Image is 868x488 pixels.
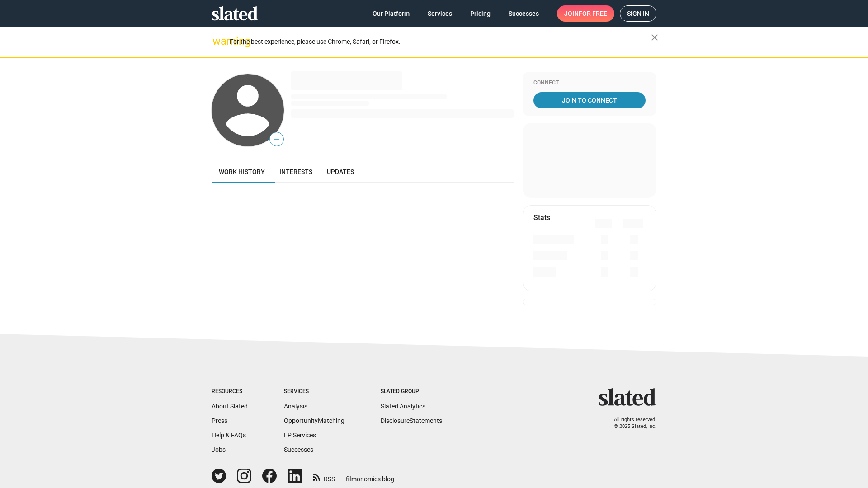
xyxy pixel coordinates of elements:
span: — [270,134,283,145]
span: Sign in [627,6,649,21]
a: Work history [212,161,272,183]
a: OpportunityMatching [284,417,344,424]
span: Interests [279,168,312,175]
a: Services [420,5,459,22]
a: Slated Analytics [381,403,425,410]
a: Jobs [212,446,226,453]
div: Resources [212,388,248,395]
a: EP Services [284,432,316,439]
a: Sign in [620,5,656,22]
a: Interests [272,161,320,183]
span: Join To Connect [535,92,644,108]
a: Press [212,417,227,424]
span: Pricing [470,5,491,22]
span: for free [579,5,607,22]
span: Successes [509,5,539,22]
a: About Slated [212,403,248,410]
a: Updates [320,161,361,183]
span: Work history [219,168,265,175]
mat-icon: close [649,32,660,43]
a: filmonomics blog [346,468,394,483]
a: Help & FAQs [212,432,246,439]
span: Services [428,5,452,22]
a: DisclosureStatements [381,417,442,424]
div: Connect [533,80,646,87]
div: Slated Group [381,388,442,395]
p: All rights reserved. © 2025 Slated, Inc. [604,417,656,430]
a: Our Platform [365,5,417,22]
mat-icon: warning [212,36,223,47]
span: film [346,475,357,483]
span: Our Platform [373,5,410,22]
div: For the best experience, please use Chrome, Safari, or Firefox. [230,36,651,48]
div: Services [284,388,344,395]
a: Successes [501,5,546,22]
span: Join [564,5,607,22]
a: Pricing [463,5,498,22]
span: Updates [327,168,354,175]
a: RSS [313,469,335,483]
mat-card-title: Stats [533,213,550,222]
a: Join To Connect [533,92,646,108]
a: Joinfor free [557,5,614,22]
a: Analysis [284,403,307,410]
a: Successes [284,446,313,453]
